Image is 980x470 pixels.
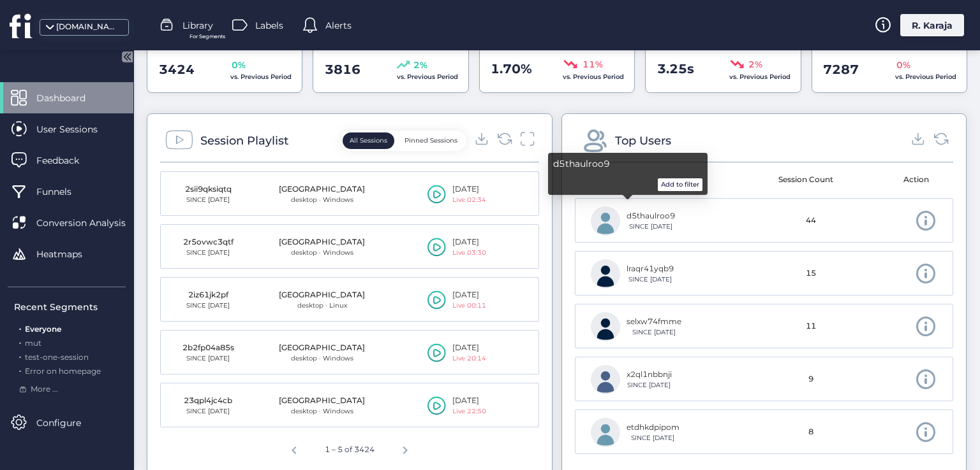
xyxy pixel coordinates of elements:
[232,58,246,72] span: 0%
[748,57,762,71] span: 2%
[397,73,458,81] span: vs. Previous Period
[627,433,679,443] div: SINCE [DATE]
[627,210,675,222] div: d5thaulroo9
[19,364,21,376] span: .
[176,342,240,354] div: 2b2fp04a85s
[806,320,816,332] span: 11
[895,73,956,81] span: vs. Previous Period
[182,18,213,32] span: Library
[452,301,486,311] div: Live 00:11
[627,274,674,285] div: SINCE [DATE]
[281,436,307,461] button: Previous page
[452,342,486,354] div: [DATE]
[25,352,89,362] span: test-one-session
[627,316,681,328] div: selxw74fmme
[279,248,365,258] div: desktop · Windows
[36,91,105,105] span: Dashboard
[729,73,791,81] span: vs. Previous Period
[279,301,365,311] div: desktop · Linux
[397,132,464,149] button: Pinned Sessions
[176,353,240,364] div: SINCE [DATE]
[279,183,365,196] div: [GEOGRAPHIC_DATA]
[615,132,671,150] div: Top Users
[413,58,427,72] span: 2%
[36,216,145,230] span: Conversion Analysis
[36,122,117,136] span: User Sessions
[19,350,21,362] span: .
[279,395,365,407] div: [GEOGRAPHIC_DATA]
[36,416,100,430] span: Configure
[176,248,240,258] div: SINCE [DATE]
[36,153,98,167] span: Feedback
[627,422,679,434] div: etdhkdpipom
[279,342,365,354] div: [GEOGRAPHIC_DATA]
[896,58,910,72] span: 0%
[176,395,240,407] div: 23qpl4jc4cb
[658,178,702,191] button: Add to filter
[627,327,681,338] div: SINCE [DATE]
[452,248,486,258] div: Live 03:30
[31,383,58,395] span: More ...
[452,406,486,417] div: Live 22:50
[25,366,101,376] span: Error on homepage
[627,263,674,275] div: lraqr41yqb9
[279,406,365,417] div: desktop · Windows
[392,436,418,461] button: Next page
[189,32,225,41] span: For Segments
[452,289,486,301] div: [DATE]
[176,236,240,248] div: 2r5ovwc3qtf
[320,439,380,461] div: 1 – 5 of 3424
[25,324,61,334] span: Everyone
[325,60,360,80] span: 3816
[56,21,120,33] div: [DOMAIN_NAME]
[279,353,365,364] div: desktop · Windows
[823,60,859,80] span: 7287
[627,380,672,390] div: SINCE [DATE]
[200,132,288,150] div: Session Playlist
[806,215,816,227] span: 44
[553,157,702,171] span: d5thaulroo9
[491,59,532,79] span: 1.70%
[657,59,694,79] span: 3.25s
[452,195,486,205] div: Live 02:34
[36,185,91,199] span: Funnels
[230,73,292,81] span: vs. Previous Period
[176,195,240,205] div: SINCE [DATE]
[627,222,675,232] div: SINCE [DATE]
[325,18,352,32] span: Alerts
[806,267,816,280] span: 15
[900,14,964,36] div: R. Karaja
[808,373,813,385] span: 9
[36,247,101,261] span: Heatmaps
[452,395,486,407] div: [DATE]
[808,426,813,438] span: 8
[159,60,195,80] span: 3424
[19,322,21,334] span: .
[583,57,603,71] span: 11%
[279,289,365,301] div: [GEOGRAPHIC_DATA]
[759,162,852,198] mat-header-cell: Session Count
[19,336,21,348] span: .
[176,406,240,417] div: SINCE [DATE]
[255,18,283,32] span: Labels
[452,353,486,364] div: Live 20:14
[563,73,624,81] span: vs. Previous Period
[343,132,394,149] button: All Sessions
[279,195,365,205] div: desktop · Windows
[452,236,486,248] div: [DATE]
[176,289,240,301] div: 2iz61jk2pf
[627,369,672,381] div: x2ql1nbbnji
[14,300,126,314] div: Recent Segments
[279,236,365,248] div: [GEOGRAPHIC_DATA]
[852,162,944,198] mat-header-cell: Action
[176,183,240,196] div: 2sii9qksiqtq
[452,183,486,196] div: [DATE]
[176,301,240,311] div: SINCE [DATE]
[25,338,41,348] span: mut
